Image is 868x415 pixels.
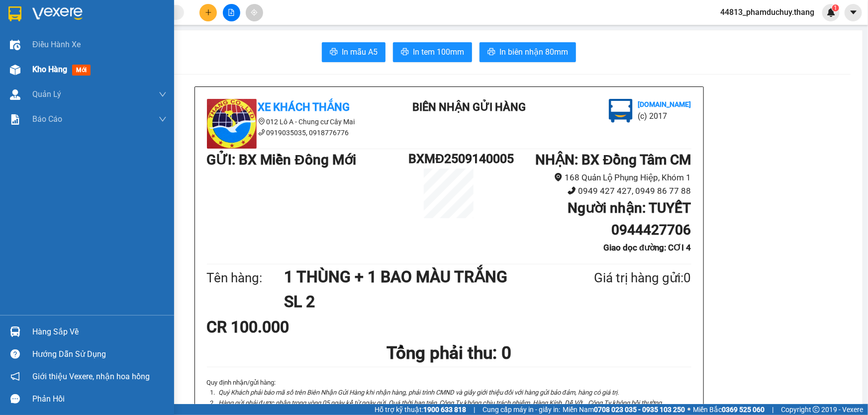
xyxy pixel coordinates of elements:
[474,404,475,415] span: |
[322,42,386,62] button: printerIn mẫu A5
[207,99,257,149] img: logo.jpg
[834,4,837,11] span: 1
[693,404,765,415] span: Miền Bắc
[10,349,20,359] span: question-circle
[32,88,61,100] span: Quản Lý
[32,370,150,383] span: Giới thiệu Vexere, nhận hoa hồng
[258,118,265,125] span: environment
[712,6,822,18] span: 44813_phamduchuy.thang
[223,4,240,21] button: file-add
[207,339,691,367] h1: Tổng phải thu: 0
[342,46,378,58] span: In mẫu A5
[284,289,546,314] h1: SL 2
[8,6,21,21] img: logo-vxr
[32,392,167,407] div: Phản hồi
[413,46,464,58] span: In tem 100mm
[603,243,691,252] b: Giao dọc đường: CƠI 4
[412,101,526,113] b: BIÊN NHẬN GỬI HÀNG
[10,327,20,337] img: warehouse-icon
[32,347,167,362] div: Hướng dẫn sử dụng
[423,406,466,414] strong: 1900 633 818
[568,200,691,238] b: Người nhận : TUYẾT 0944427706
[10,89,20,100] img: warehouse-icon
[568,186,576,195] span: phone
[258,101,350,113] b: Xe Khách THẮNG
[546,268,691,288] div: Giá trị hàng gửi: 0
[845,4,862,21] button: caret-down
[32,65,67,74] span: Kho hàng
[219,389,619,396] i: Quý Khách phải báo mã số trên Biên Nhận Gửi Hàng khi nhận hàng, phải trình CMND và giấy giới thiệ...
[535,152,691,168] b: NHẬN : BX Đồng Tâm CM
[330,48,338,57] span: printer
[10,372,20,381] span: notification
[207,116,386,127] li: 012 Lô A - Chung cư Cây Mai
[499,46,568,58] span: In biên nhận 80mm
[554,173,563,181] span: environment
[489,184,691,198] li: 0949 427 427, 0949 86 77 88
[207,127,386,138] li: 0919035035, 0918776776
[594,406,685,414] strong: 0708 023 035 - 0935 103 250
[827,8,836,17] img: icon-new-feature
[32,38,81,51] span: Điều hành xe
[489,171,691,184] li: 168 Quản Lộ Phụng Hiệp, Khóm 1
[393,42,472,62] button: printerIn tem 100mm
[375,404,466,415] span: Hỗ trợ kỹ thuật:
[638,110,691,122] li: (c) 2017
[563,404,685,415] span: Miền Nam
[205,9,212,16] span: plus
[219,399,664,407] i: Hàng gửi phải được nhận trong vòng 05 ngày kể từ ngày gửi. Quá thời hạn trên, Công Ty không chịu ...
[609,99,633,123] img: logo.jpg
[638,100,691,108] b: [DOMAIN_NAME]
[813,406,820,413] span: copyright
[159,90,167,98] span: down
[401,48,409,57] span: printer
[10,65,20,75] img: warehouse-icon
[10,40,20,50] img: warehouse-icon
[207,268,285,288] div: Tên hàng:
[480,42,576,62] button: printerIn biên nhận 80mm
[246,4,263,21] button: aim
[10,114,20,125] img: solution-icon
[722,406,765,414] strong: 0369 525 060
[832,4,839,11] sup: 1
[72,65,91,76] span: mới
[284,264,546,289] h1: 1 THÙNG + 1 BAO MÀU TRẮNG
[199,4,217,21] button: plus
[207,315,367,339] div: CR 100.000
[207,152,356,168] b: GỬI : BX Miền Đông Mới
[251,9,258,16] span: aim
[32,113,62,125] span: Báo cáo
[487,48,495,57] span: printer
[228,9,235,16] span: file-add
[408,149,489,168] h1: BXMĐ2509140005
[159,115,167,123] span: down
[849,8,858,17] span: caret-down
[687,408,690,412] span: ⚪️
[10,394,20,404] span: message
[482,404,560,415] span: Cung cấp máy in - giấy in:
[772,404,773,415] span: |
[32,325,167,339] div: Hàng sắp về
[258,129,265,136] span: phone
